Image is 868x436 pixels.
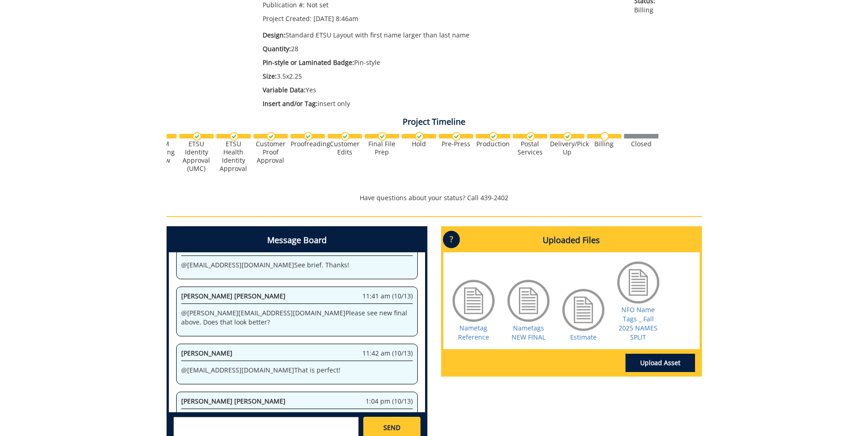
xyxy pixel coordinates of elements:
a: Nametag Reference [458,324,489,341]
p: Have questions about your status? Call 439-2402 [167,193,702,202]
span: [PERSON_NAME] [PERSON_NAME] [181,397,286,405]
img: checkmark [563,132,572,141]
span: Project Created: [263,14,312,23]
div: Customer Proof Approval [253,140,288,165]
div: Final File Prep [365,140,399,156]
img: checkmark [230,132,238,141]
span: Not set [307,0,329,9]
div: Production [476,140,510,148]
a: NFO Name Tags _ Fall 2025 NAMES SPLIT [619,305,658,341]
img: checkmark [526,132,535,141]
img: checkmark [304,132,313,141]
span: 11:41 am (10/13) [362,292,413,301]
div: Postal Services [513,140,547,156]
div: Hold [402,140,436,148]
span: Pin-style or Laminated Badge: [263,58,354,67]
div: Delivery/Pick Up [550,140,584,156]
p: ? [443,231,460,248]
img: checkmark [341,132,350,141]
p: @ [EMAIL_ADDRESS][DOMAIN_NAME] That is perfect! [181,366,413,375]
h4: Project Timeline [167,117,702,127]
a: Upload Asset [625,354,695,372]
span: [DATE] 8:46am [313,14,358,23]
p: insert only [263,99,621,108]
span: [PERSON_NAME] [PERSON_NAME] [181,292,286,300]
p: 3.5x2.25 [263,72,621,81]
span: SEND [383,423,400,432]
span: 11:42 am (10/13) [362,349,413,358]
div: Proofreading [291,140,325,148]
p: Standard ETSU Layout with first name larger than last name [263,31,621,40]
span: Insert and/or Tag: [263,99,318,108]
span: [PERSON_NAME] [181,349,232,357]
p: Yes [263,85,621,95]
div: Customer Edits [328,140,362,156]
span: 1:04 pm (10/13) [366,397,413,406]
img: checkmark [378,132,387,141]
img: checkmark [489,132,498,141]
span: Publication #: [263,0,305,9]
a: Nametags NEW FINAL [512,324,545,341]
p: @ [EMAIL_ADDRESS][DOMAIN_NAME] See brief. Thanks! [181,261,413,270]
a: Estimate [570,333,597,341]
p: 28 [263,44,621,53]
img: checkmark [452,132,461,141]
div: Closed [624,140,658,148]
img: checkmark [415,132,424,141]
div: ETSU Identity Approval (UMC) [179,140,214,173]
p: Pin-style [263,58,621,67]
div: Pre-Press [439,140,473,148]
img: checkmark [193,132,201,141]
span: Design: [263,31,286,39]
img: no [600,132,609,141]
span: Quantity: [263,44,291,53]
p: @ [PERSON_NAME][EMAIL_ADDRESS][DOMAIN_NAME] Please see new final above. Does that look better? [181,308,413,327]
span: Variable Data: [263,85,306,94]
h4: Uploaded Files [443,229,700,252]
h4: Message Board [169,229,425,252]
span: Size: [263,72,277,80]
div: Billing [587,140,621,148]
div: ETSU Health Identity Approval [216,140,251,173]
img: checkmark [267,132,275,141]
